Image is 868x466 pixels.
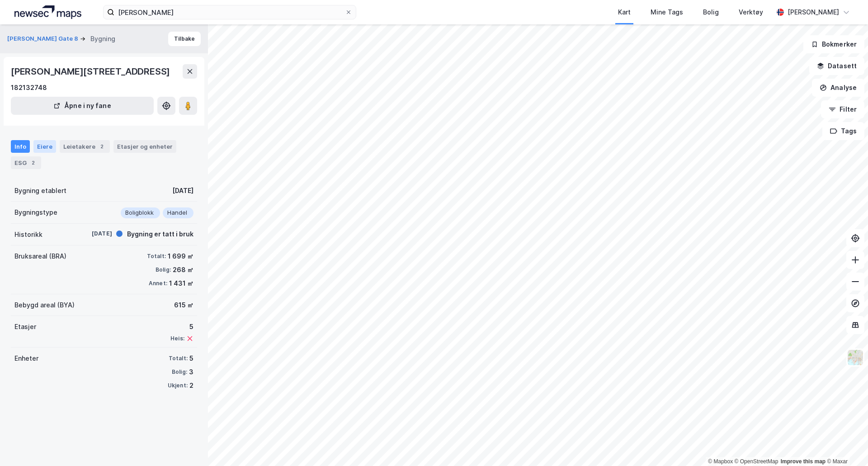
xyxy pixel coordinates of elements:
[168,382,188,389] div: Ukjent:
[14,185,66,196] div: Bygning etablert
[14,229,42,240] div: Historikk
[189,380,193,391] div: 2
[847,349,864,366] img: Z
[703,7,719,18] div: Bolig
[174,300,193,311] div: 615 ㎡
[173,264,193,275] div: 268 ㎡
[14,5,81,19] img: logo.a4113a55bc3d86da70a041830d287a7e.svg
[14,300,75,311] div: Bebygd areal (BYA)
[149,280,167,287] div: Annet:
[172,185,193,196] div: [DATE]
[812,79,864,97] button: Analyse
[7,34,80,43] button: [PERSON_NAME] Gate 8
[168,251,193,262] div: 1 699 ㎡
[708,458,733,465] a: Mapbox
[97,142,106,151] div: 2
[809,57,864,75] button: Datasett
[14,321,36,332] div: Etasjer
[168,32,201,46] button: Tilbake
[11,140,30,153] div: Info
[189,367,193,377] div: 3
[651,7,683,18] div: Mine Tags
[169,355,188,362] div: Totalt:
[117,142,173,151] div: Etasjer og enheter
[170,335,184,342] div: Heis:
[14,207,57,218] div: Bygningstype
[14,251,66,262] div: Bruksareal (BRA)
[822,122,864,140] button: Tags
[735,458,778,465] a: OpenStreetMap
[11,64,172,79] div: [PERSON_NAME][STREET_ADDRESS]
[28,158,38,167] div: 2
[823,423,868,466] div: Kontrollprogram for chat
[114,5,345,19] input: Søk på adresse, matrikkel, gårdeiere, leietakere eller personer
[11,97,154,115] button: Åpne i ny fane
[11,82,47,93] div: 182132748
[156,266,171,273] div: Bolig:
[33,140,56,153] div: Eiere
[172,368,187,376] div: Bolig:
[127,229,193,240] div: Bygning er tatt i bruk
[147,253,166,260] div: Totalt:
[823,423,868,466] iframe: Chat Widget
[189,353,193,364] div: 5
[170,321,193,332] div: 5
[803,35,864,53] button: Bokmerker
[11,156,41,169] div: ESG
[788,7,839,18] div: [PERSON_NAME]
[781,458,826,465] a: Improve this map
[60,140,110,153] div: Leietakere
[169,278,193,289] div: 1 431 ㎡
[739,7,763,18] div: Verktøy
[618,7,631,18] div: Kart
[76,230,112,238] div: [DATE]
[821,100,864,118] button: Filter
[14,353,38,364] div: Enheter
[90,33,115,44] div: Bygning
